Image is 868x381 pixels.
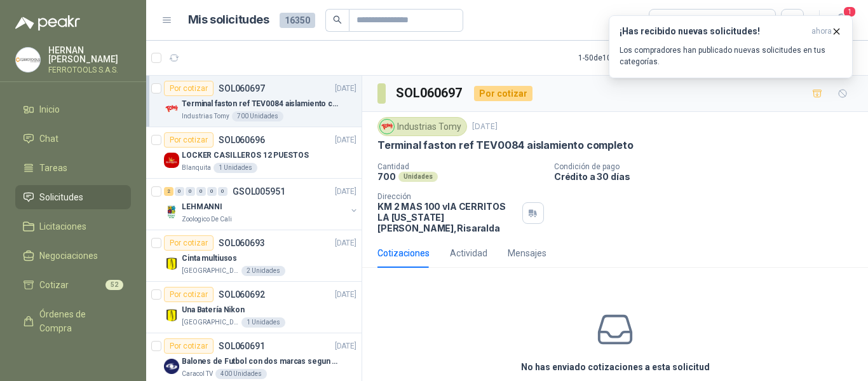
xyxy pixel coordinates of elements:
[474,86,532,101] div: Por cotizar
[164,235,214,251] div: Por cotizar
[377,201,517,233] p: KM 2 MAS 100 vIA CERRITOS LA [US_STATE] [PERSON_NAME] , Risaralda
[146,127,362,179] a: Por cotizarSOL060696[DATE] Company LogoLOCKER CASILLEROS 12 PUESTOSBlanquita1 Unidades
[335,237,356,249] p: [DATE]
[39,219,86,233] span: Licitaciones
[333,15,342,24] span: search
[508,246,546,260] div: Mensajes
[232,111,283,121] div: 700 Unidades
[219,239,265,247] p: SOL060693
[335,186,356,198] p: [DATE]
[188,11,269,29] h1: Mis solicitudes
[219,290,265,299] p: SOL060692
[164,204,179,219] img: Company Logo
[186,187,195,196] div: 0
[182,369,213,379] p: Caracol TV
[398,172,438,182] div: Unidades
[241,266,285,276] div: 2 Unidades
[396,83,464,103] h3: SOL060697
[182,149,309,162] p: LOCKER CASILLEROS 12 PUESTOS
[578,48,665,68] div: 1 - 50 de 10821
[280,13,315,28] span: 16350
[335,134,356,146] p: [DATE]
[620,26,806,37] h3: ¡Has recibido nuevas solicitudes!
[164,132,214,148] div: Por cotizar
[207,187,217,196] div: 0
[182,253,237,265] p: Cinta multiusos
[15,127,131,151] a: Chat
[377,192,517,201] p: Dirección
[164,81,214,96] div: Por cotizar
[15,185,131,209] a: Solicitudes
[15,273,131,297] a: Cotizar52
[164,184,359,225] a: 2 0 0 0 0 0 GSOL005951[DATE] Company LogoLEHMANNIZoologico De Cali
[554,162,863,171] p: Condición de pago
[15,156,131,180] a: Tareas
[554,171,863,182] p: Crédito a 30 días
[15,214,131,239] a: Licitaciones
[164,359,179,374] img: Company Logo
[377,171,396,182] p: 700
[39,102,60,116] span: Inicio
[377,246,430,260] div: Cotizaciones
[620,45,842,67] p: Los compradores han publicado nuevas solicitudes en tus categorías.
[182,356,340,368] p: Balones de Futbol con dos marcas segun adjunto. Adjuntar cotizacion en su formato
[450,246,487,260] div: Actividad
[15,244,131,268] a: Negociaciones
[219,84,265,93] p: SOL060697
[164,338,214,354] div: Por cotizar
[657,13,684,27] div: Todas
[241,317,285,328] div: 1 Unidades
[39,249,98,263] span: Negociaciones
[175,187,184,196] div: 0
[39,161,67,175] span: Tareas
[830,9,853,32] button: 1
[811,26,832,37] span: ahora
[215,369,267,379] div: 400 Unidades
[335,83,356,95] p: [DATE]
[39,132,58,146] span: Chat
[218,187,227,196] div: 0
[377,162,544,171] p: Cantidad
[182,163,211,173] p: Blanquita
[164,153,179,168] img: Company Logo
[182,98,340,110] p: Terminal faston ref TEV0084 aislamiento completo
[39,307,119,335] span: Órdenes de Compra
[335,340,356,352] p: [DATE]
[182,201,222,213] p: LEHMANNI
[472,121,498,133] p: [DATE]
[15,97,131,121] a: Inicio
[105,280,123,290] span: 52
[146,76,362,127] a: Por cotizarSOL060697[DATE] Company LogoTerminal faston ref TEV0084 aislamiento completoIndustrias...
[16,48,40,72] img: Company Logo
[233,187,285,196] p: GSOL005951
[164,256,179,271] img: Company Logo
[214,163,257,173] div: 1 Unidades
[219,342,265,350] p: SOL060691
[164,287,214,302] div: Por cotizar
[15,302,131,340] a: Órdenes de Compra
[182,317,239,328] p: [GEOGRAPHIC_DATA]
[335,289,356,301] p: [DATE]
[219,135,265,144] p: SOL060696
[164,187,173,196] div: 2
[521,360,710,374] h3: No has enviado cotizaciones a esta solicitud
[182,214,232,225] p: Zoologico De Cali
[380,120,394,134] img: Company Logo
[48,46,131,64] p: HERNAN [PERSON_NAME]
[182,266,239,276] p: [GEOGRAPHIC_DATA]
[15,345,131,370] a: Remisiones
[609,15,853,78] button: ¡Has recibido nuevas solicitudes!ahora Los compradores han publicado nuevas solicitudes en tus ca...
[164,307,179,322] img: Company Logo
[146,282,362,333] a: Por cotizarSOL060692[DATE] Company LogoUna Batería Nikon[GEOGRAPHIC_DATA]1 Unidades
[15,15,80,31] img: Logo peakr
[164,101,179,116] img: Company Logo
[39,278,69,292] span: Cotizar
[182,111,229,121] p: Industrias Tomy
[146,230,362,282] a: Por cotizarSOL060693[DATE] Company LogoCinta multiusos[GEOGRAPHIC_DATA]2 Unidades
[39,190,83,204] span: Solicitudes
[48,66,131,74] p: FERROTOOLS S.A.S.
[843,6,857,18] span: 1
[196,187,206,196] div: 0
[182,304,245,316] p: Una Batería Nikon
[377,117,467,136] div: Industrias Tomy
